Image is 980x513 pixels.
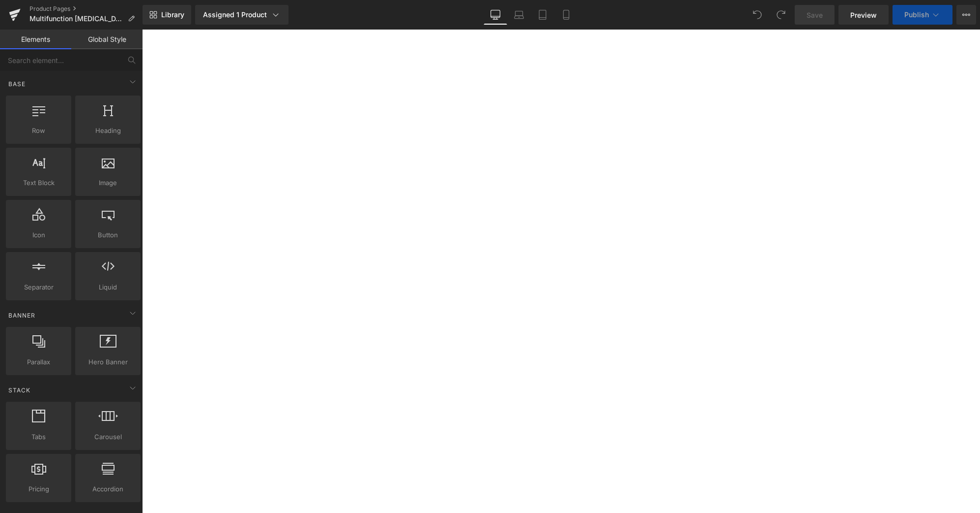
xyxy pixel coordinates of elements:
[78,484,138,494] span: Accordion
[7,79,27,89] span: Base
[9,357,68,367] span: Parallax
[9,432,68,442] span: Tabs
[956,5,976,25] button: More
[78,230,138,240] span: Button
[9,178,68,188] span: Text Block
[904,11,929,19] span: Publish
[554,5,578,25] a: Mobile
[484,5,507,25] a: Desktop
[78,357,138,367] span: Hero Banner
[71,30,143,49] a: Global Style
[771,5,791,25] button: Redo
[531,5,554,25] a: Tablet
[29,15,124,23] span: Multifunction [MEDICAL_DATA] Traction Massager
[78,282,138,292] span: Liquid
[78,432,138,442] span: Carousel
[9,282,68,292] span: Separator
[143,5,191,25] a: New Library
[9,484,68,494] span: Pricing
[29,5,143,13] a: Product Pages
[78,126,138,136] span: Heading
[9,230,68,240] span: Icon
[9,126,68,136] span: Row
[807,10,823,20] span: Save
[7,311,36,320] span: Banner
[161,10,184,19] span: Library
[7,385,31,395] span: Stack
[838,5,889,25] a: Preview
[893,5,952,25] button: Publish
[203,10,281,20] div: Assigned 1 Product
[850,10,877,20] span: Preview
[748,5,767,25] button: Undo
[78,178,138,188] span: Image
[507,5,531,25] a: Laptop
